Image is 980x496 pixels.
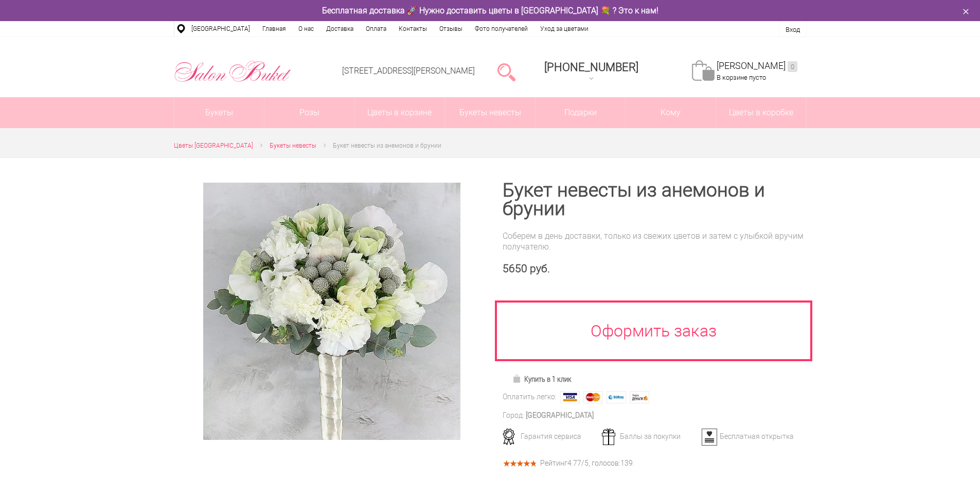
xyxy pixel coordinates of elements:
a: Увеличить [186,183,478,440]
a: Контакты [393,21,433,37]
a: Букеты [174,97,264,128]
img: Купить в 1 клик [512,375,524,383]
a: Цветы в корзине [355,97,445,128]
img: Visa [560,391,580,403]
a: Цветы в коробке [716,97,806,128]
a: Букеты невесты [445,97,535,128]
div: [GEOGRAPHIC_DATA] [526,410,594,421]
div: Гарантия сервиса [499,432,600,441]
span: Букеты невесты [270,142,316,149]
a: Подарки [536,97,626,128]
a: Купить в 1 клик [508,372,576,386]
a: [GEOGRAPHIC_DATA] [185,21,256,37]
div: Соберем в день доставки, только из свежих цветов и затем с улыбкой вручим получателю. [503,231,807,252]
img: MasterCard [583,391,603,403]
span: 139 [620,459,633,467]
a: Цветы [GEOGRAPHIC_DATA] [174,140,253,151]
span: Цветы [GEOGRAPHIC_DATA] [174,142,253,149]
span: Букет невесты из анемонов и брунии [333,142,441,149]
span: В корзине пусто [717,74,766,81]
a: Главная [256,21,292,37]
img: Яндекс Деньги [630,391,649,403]
a: Оплата [360,21,393,37]
div: Баллы за покупки [598,432,700,441]
img: Цветы Нижний Новгород [174,58,292,85]
div: Оплатить легко: [503,392,557,402]
a: Вход [786,26,800,33]
a: Доставка [320,21,360,37]
img: Webmoney [607,391,626,403]
a: Фото получателей [469,21,534,37]
img: Букет невесты из анемонов и брунии [203,183,460,440]
div: Рейтинг /5, голосов: . [540,460,634,466]
span: [PHONE_NUMBER] [544,61,638,74]
div: Бесплатная открытка [698,432,799,441]
a: Букеты невесты [270,140,316,151]
a: Отзывы [433,21,469,37]
a: Уход за цветами [534,21,595,37]
div: 5650 руб. [503,262,807,275]
div: Город: [503,410,524,421]
a: Розы [264,97,354,128]
span: Кому [626,97,716,128]
a: Оформить заказ [495,300,813,361]
a: [STREET_ADDRESS][PERSON_NAME] [342,66,475,76]
a: [PERSON_NAME] [717,60,797,72]
ins: 0 [788,61,797,72]
h1: Букет невесты из анемонов и брунии [503,181,807,218]
span: 4.77 [567,459,581,467]
a: [PHONE_NUMBER] [538,57,645,86]
a: О нас [292,21,320,37]
div: Бесплатная доставка 🚀 Нужно доставить цветы в [GEOGRAPHIC_DATA] 💐 ? Это к нам! [166,5,814,16]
